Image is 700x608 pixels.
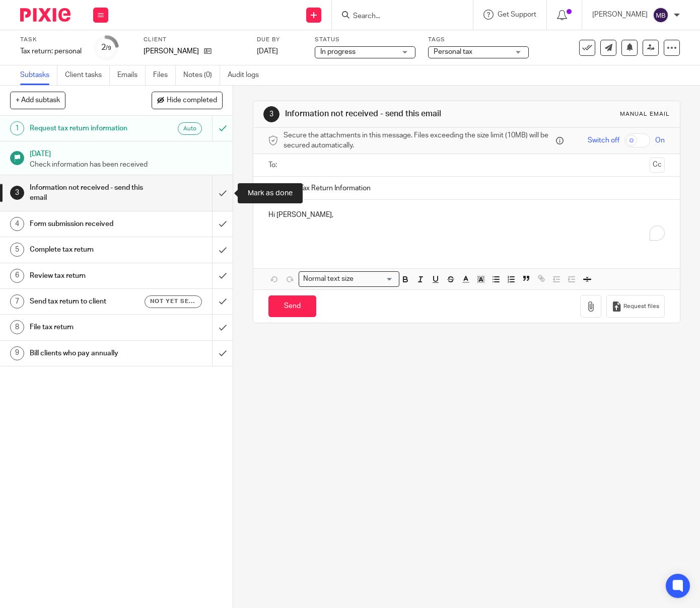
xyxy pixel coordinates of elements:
[623,302,659,311] span: Request files
[606,295,665,318] button: Request files
[10,121,24,135] div: 1
[268,295,316,317] input: Send
[268,210,665,220] p: Hi [PERSON_NAME],
[588,135,619,145] span: Switch off
[268,160,279,170] label: To:
[30,242,145,257] h1: Complete tax return
[655,135,665,145] span: On
[30,320,145,335] h1: File tax return
[299,271,399,287] div: Search for option
[650,158,665,173] button: Cc
[10,92,65,109] button: + Add subtask
[30,268,145,283] h1: Review tax return
[30,146,223,159] h1: [DATE]
[228,65,266,85] a: Audit logs
[10,320,24,334] div: 8
[498,11,536,18] span: Get Support
[284,130,553,151] span: Secure the attachments in this message. Files exceeding the size limit (10MB) will be secured aut...
[10,186,24,200] div: 3
[152,92,223,109] button: Hide completed
[428,36,529,44] label: Tags
[30,346,145,361] h1: Bill clients who pay annually
[10,217,24,231] div: 4
[30,180,145,206] h1: Information not received - send this email
[268,183,295,193] label: Subject:
[357,274,393,284] input: Search for option
[10,243,24,257] div: 5
[253,200,680,248] div: To enrich screen reader interactions, please activate Accessibility in Grammarly extension settings
[106,45,111,51] small: /9
[263,106,279,122] div: 3
[620,110,670,118] div: Manual email
[20,65,57,85] a: Subtasks
[144,46,199,56] p: [PERSON_NAME]
[117,65,146,85] a: Emails
[257,48,278,55] span: [DATE]
[315,36,415,44] label: Status
[183,65,220,85] a: Notes (0)
[10,269,24,283] div: 6
[144,36,244,44] label: Client
[20,36,82,44] label: Task
[30,160,223,170] p: Check information has been received
[320,48,356,55] span: In progress
[30,216,145,232] h1: Form submission received
[101,42,111,53] div: 2
[352,12,443,21] input: Search
[10,346,24,360] div: 9
[20,8,71,22] img: Pixie
[30,294,145,309] h1: Send tax return to client
[153,65,176,85] a: Files
[178,122,202,135] div: Auto
[653,7,669,23] img: svg%3E
[257,36,302,44] label: Due by
[434,48,472,55] span: Personal tax
[20,46,82,56] div: Tax return: personal
[150,297,196,306] span: Not yet sent
[65,65,110,85] a: Client tasks
[592,10,648,20] p: [PERSON_NAME]
[285,109,488,119] h1: Information not received - send this email
[301,274,356,284] span: Normal text size
[167,97,217,105] span: Hide completed
[10,294,24,309] div: 7
[30,121,145,136] h1: Request tax return information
